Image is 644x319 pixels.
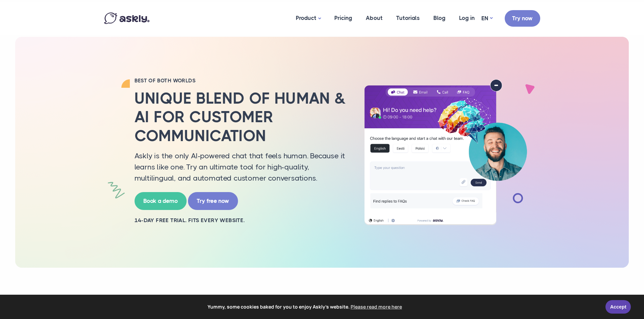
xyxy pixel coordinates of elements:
a: Tutorials [389,2,427,34]
a: Log in [452,2,481,34]
a: Try now [505,10,540,27]
h2: BEST OF BOTH WORLDS [135,77,348,84]
h2: 14-day free trial. Fits every website. [135,217,348,224]
a: learn more about cookies [350,302,403,312]
a: Pricing [328,2,359,34]
h2: Unique blend of human & AI for customer communication [135,89,348,145]
a: Try free now [188,192,238,210]
a: About [359,2,389,34]
p: Askly is the only AI-powered chat that feels human. Because it learns like one. Try an ultimate t... [135,150,348,184]
a: Blog [427,2,452,34]
img: AI multilingual chat [358,79,533,225]
a: EN [481,14,493,23]
a: Accept [605,300,631,314]
img: Askly [104,12,149,24]
a: Book a demo [135,192,187,210]
span: Yummy, some cookies baked for you to enjoy Askly's website. [10,302,601,312]
a: Product [289,2,328,35]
